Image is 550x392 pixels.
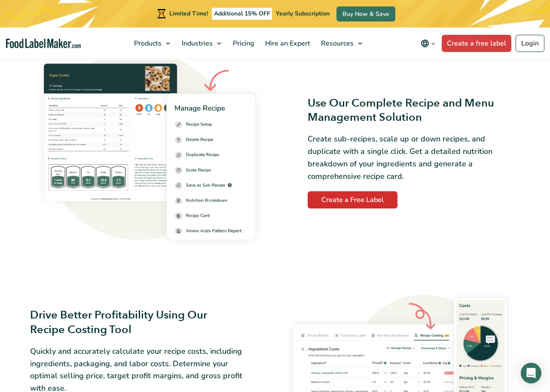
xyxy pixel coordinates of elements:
[263,39,311,48] span: Hire an Expert
[516,35,544,52] a: Login
[179,39,214,48] span: Industries
[129,28,174,59] a: Products
[169,9,208,18] span: Limited Time!
[30,308,242,337] h3: Drive Better Profitability Using Our Recipe Costing Tool
[442,35,511,52] a: Create a free label
[276,9,330,18] span: Yearly Subscription
[177,28,226,59] a: Industries
[316,28,367,59] a: Resources
[308,133,520,182] p: Create sub-recipes, scale up or down recipes, and duplicate with a single click. Get a detailed n...
[308,191,397,208] a: Create a Free Label
[521,363,541,383] div: Open Intercom Messenger
[415,35,442,52] button: Change language
[318,39,354,48] span: Resources
[228,28,258,59] a: Pricing
[260,28,314,59] a: Hire an Expert
[212,8,272,20] span: Additional 15% OFF
[6,39,81,49] a: Food Label Maker homepage
[230,39,255,48] span: Pricing
[336,6,395,21] a: Buy Now & Save
[308,96,520,125] h3: Use Our Complete Recipe and Menu Management Solution
[131,39,162,48] span: Products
